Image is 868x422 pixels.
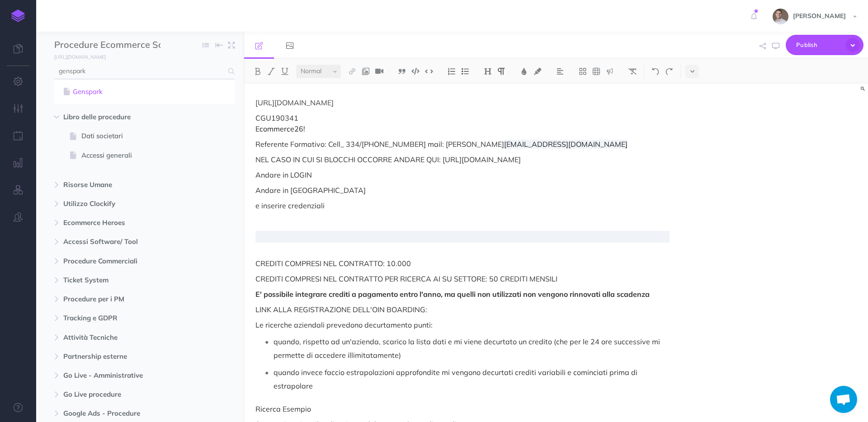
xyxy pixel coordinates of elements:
p: LINK ALLA REGISTRAZIONE DELL'OIN BOARDING: [255,304,670,315]
p: NEL CASO IN CUI SI BLOCCHI OCCORRE ANDARE QUI: [URL][DOMAIN_NAME] [255,154,670,165]
span: Accessi Software/ Tool [63,236,178,247]
p: CREDITI COMPRESI NEL CONTRATTO PER RICERCA AI SU SETTORE: 50 CREDITI MENSILI [255,273,670,284]
span: Ecommerce26! [255,124,305,133]
span: Libro delle procedure [63,112,178,122]
img: Inline code button [425,68,433,75]
p: Le ricerche aziendali prevedono decurtamento punti: [255,319,670,330]
p: quando invece faccio estrapolazioni approfondite mi vengono decurtati crediti variabili e cominci... [274,366,670,393]
img: Underline button [281,68,289,75]
p: Referente Formativo: Cell_ 334/[PHONE_NUMBER] mail: [PERSON_NAME] [255,139,670,150]
img: Add video button [375,68,383,75]
span: Go Live procedure [63,389,178,400]
img: Bold button [254,68,262,75]
p: Andare in [GEOGRAPHIC_DATA] [255,185,670,196]
img: Text color button [520,68,528,75]
img: Unordered list button [461,68,469,75]
span: Attività Tecniche [63,332,178,343]
span: Publish [796,38,841,52]
img: Redo [665,68,673,75]
p: CREDITI COMPRESI NEL CONTRATTO: 10.000 [255,258,670,269]
img: Link button [348,68,356,75]
p: CGU190341 [255,113,670,134]
img: Text background color button [533,68,542,75]
small: [URL][DOMAIN_NAME] [54,54,106,60]
span: Ecommerce Heroes [63,217,178,228]
span: Procedure Commerciali [63,256,178,267]
span: Google Ads - Procedure [63,408,178,419]
span: Tracking e GDPR [63,313,178,324]
img: Code block button [411,68,420,75]
span: [EMAIL_ADDRESS][DOMAIN_NAME] [504,140,627,149]
span: Procedure per i PM [63,294,178,305]
span: Risorse Umane [63,179,178,190]
img: Headings dropdown button [484,68,492,75]
span: Ticket System [63,275,178,286]
img: Undo [651,68,660,75]
img: AEZThVKanzpt9oqo7RV1g9KDuIcEOz92KAXfEMgc.jpeg [773,9,788,24]
p: e inserire credenziali [255,200,670,211]
span: Utilizzo Clockify [63,198,178,209]
img: Paragraph button [497,68,505,75]
img: Clear styles button [628,68,637,75]
span: Partnership esterne [63,351,178,362]
a: [URL][DOMAIN_NAME] [36,52,115,61]
p: quando, rispetto ad un'azienda, scarico la lista dati e mi viene decurtato un credito (che per le... [274,335,670,362]
a: Aprire la chat [830,386,857,413]
img: Callout dropdown menu button [606,68,614,75]
p: Ricerca Esempio [255,403,670,414]
input: Documentation Name [54,38,160,52]
span: Accessi generali [81,150,189,161]
span: Go Live - Amministrative [63,370,178,381]
img: Blockquote button [398,68,406,75]
p: [URL][DOMAIN_NAME] [255,97,670,108]
img: Italic button [267,68,275,75]
img: Add image button [362,68,370,75]
img: Ordered list button [448,68,456,75]
input: Search [54,63,223,80]
img: Create table button [592,68,600,75]
img: Alignment dropdown menu button [556,68,564,75]
img: logo-mark.svg [11,9,25,22]
span: [PERSON_NAME] [788,12,850,20]
p: Andare in LOGIN [255,169,670,180]
strong: E' possibile integrare crediti a pagamento entro l'anno, ma quelli non utilizzati non vengono rin... [255,290,650,299]
button: Publish [786,35,863,55]
span: Dati societari [81,131,189,141]
a: Genspark [61,86,228,97]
